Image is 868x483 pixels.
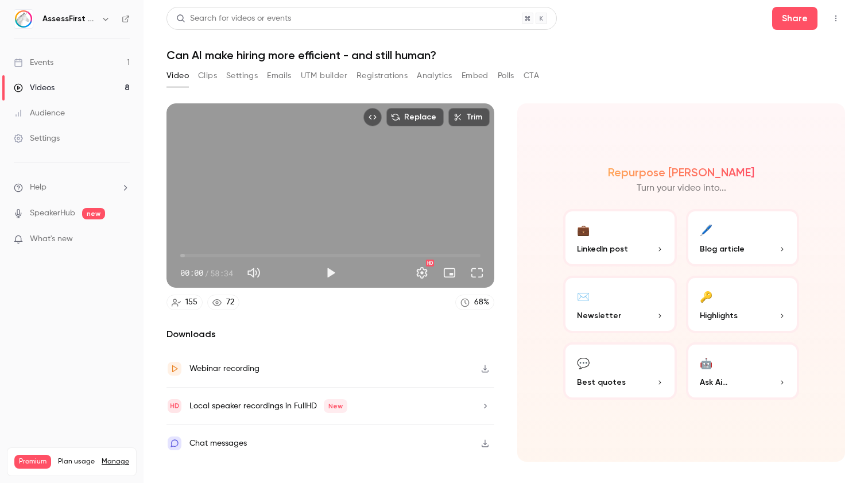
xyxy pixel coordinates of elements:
[686,342,800,400] button: 🤖Ask Ai...
[14,133,60,144] div: Settings
[30,207,75,219] a: SpeakerHub
[180,267,203,279] span: 00:00
[102,457,129,466] a: Manage
[563,209,677,266] button: 💼LinkedIn post
[14,107,65,119] div: Audience
[462,67,489,85] button: Embed
[14,10,33,28] img: AssessFirst UK
[686,209,800,266] button: 🖊️Blog article
[198,67,217,85] button: Clips
[438,261,461,284] button: Turn on miniplayer
[772,7,817,30] button: Share
[700,376,727,388] span: Ask Ai...
[637,181,726,195] p: Turn your video into...
[189,436,247,450] div: Chat messages
[210,267,233,279] span: 58:34
[14,57,53,68] div: Events
[189,399,347,413] div: Local speaker recordings in FullHD
[356,67,408,85] button: Registrations
[577,287,590,305] div: ✉️
[42,13,96,25] h6: AssessFirst UK
[700,287,712,305] div: 🔑
[166,295,203,310] a: 155
[176,13,291,25] div: Search for videos or events
[166,67,189,85] button: Video
[180,267,233,279] div: 00:00
[608,165,754,179] h2: Repurpose [PERSON_NAME]
[686,276,800,333] button: 🔑Highlights
[700,221,712,238] div: 🖊️
[700,354,712,372] div: 🤖
[30,181,46,194] span: Help
[207,295,239,310] a: 72
[226,67,258,85] button: Settings
[166,327,494,341] h2: Downloads
[448,108,490,126] button: Trim
[455,295,494,310] a: 68%
[498,67,514,85] button: Polls
[827,9,845,28] button: Top Bar Actions
[324,399,347,413] span: New
[166,48,845,62] h1: Can AI make hiring more efficient - and still human?
[466,261,489,284] button: Full screen
[563,276,677,333] button: ✉️Newsletter
[524,67,539,85] button: CTA
[700,243,745,255] span: Blog article
[204,267,209,279] span: /
[363,108,382,126] button: Embed video
[577,354,590,372] div: 💬
[700,310,738,322] span: Highlights
[30,233,73,245] span: What's new
[577,376,626,388] span: Best quotes
[386,108,444,126] button: Replace
[14,455,51,469] span: Premium
[267,67,291,85] button: Emails
[319,261,342,284] button: Play
[189,362,259,376] div: Webinar recording
[410,261,433,284] button: Settings
[301,67,347,85] button: UTM builder
[563,342,677,400] button: 💬Best quotes
[58,457,95,466] span: Plan usage
[426,260,434,266] div: HD
[185,296,197,308] div: 155
[14,181,130,194] li: help-dropdown-opener
[577,243,628,255] span: LinkedIn post
[417,67,452,85] button: Analytics
[116,234,130,245] iframe: Noticeable Trigger
[226,296,234,308] div: 72
[14,82,55,94] div: Videos
[474,296,489,308] div: 68 %
[82,208,105,219] span: new
[242,261,265,284] button: Mute
[577,221,590,238] div: 💼
[577,310,621,322] span: Newsletter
